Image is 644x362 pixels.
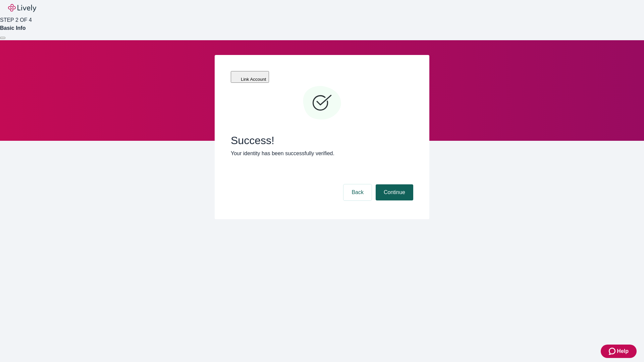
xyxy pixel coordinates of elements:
svg: Checkmark icon [302,83,342,123]
button: Continue [376,184,413,200]
span: Success! [231,134,413,147]
img: Lively [8,4,36,12]
span: Help [617,347,629,355]
button: Back [343,184,372,200]
svg: Zendesk support icon [609,347,617,355]
p: Your identity has been successfully verified. [231,149,413,158]
button: Zendesk support iconHelp [601,345,637,358]
button: Link Account [231,71,269,83]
